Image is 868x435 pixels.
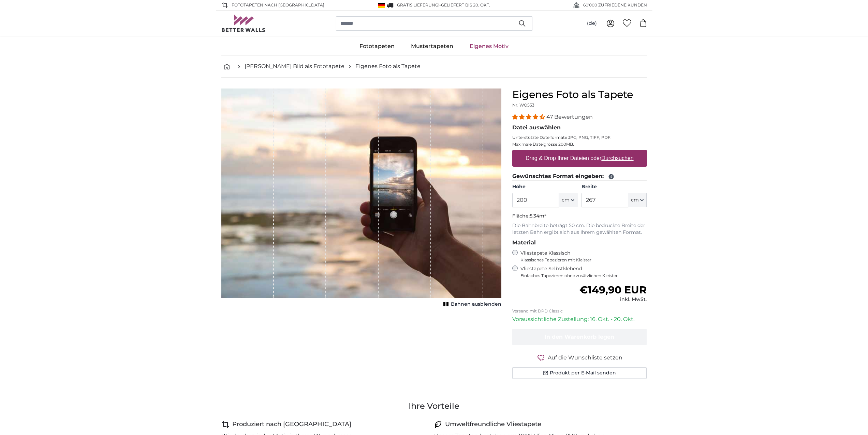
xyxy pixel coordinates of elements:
span: In den Warenkorb legen [545,334,614,340]
legend: Gewünschtes Format eingeben: [512,172,647,181]
span: €149,90 EUR [579,284,647,296]
legend: Datei auswählen [512,124,647,132]
span: 4.38 stars [512,114,546,120]
a: Eigenes Motiv [461,37,517,55]
div: inkl. MwSt. [579,296,647,303]
img: Deutschland [378,3,385,8]
a: Fototapeten [351,37,403,55]
button: Produkt per E-Mail senden [512,367,647,379]
a: Eigenes Foto als Tapete [355,62,421,70]
span: Klassisches Tapezieren mit Kleister [520,257,641,263]
label: Vliestapete Klassisch [520,250,641,263]
button: cm [559,193,577,207]
span: - [439,2,490,7]
button: (de) [582,17,602,30]
button: Bahnen ausblenden [441,300,501,309]
span: 60'000 ZUFRIEDENE KUNDEN [583,2,647,8]
span: GRATIS Lieferung! [397,2,439,7]
h4: Produziert nach [GEOGRAPHIC_DATA] [232,420,351,429]
p: Versand mit DPD Classic [512,308,647,314]
button: In den Warenkorb legen [512,329,647,345]
img: Betterwalls [221,15,266,32]
span: 5.34m² [530,213,546,219]
span: cm [562,197,570,204]
nav: breadcrumbs [221,55,647,78]
label: Vliestapete Selbstklebend [520,265,647,278]
button: cm [628,193,647,207]
p: Die Bahnbreite beträgt 50 cm. Die bedruckte Breite der letzten Bahn ergibt sich aus Ihrem gewählt... [512,222,647,236]
button: Auf die Wunschliste setzen [512,353,647,362]
span: 47 Bewertungen [546,114,593,120]
u: Durchsuchen [601,155,633,161]
span: cm [631,197,639,204]
h4: Umweltfreundliche Vliestapete [445,420,541,429]
h1: Eigenes Foto als Tapete [512,88,647,101]
p: Fläche: [512,213,647,220]
span: Auf die Wunschliste setzen [548,354,622,362]
span: Fototapeten nach [GEOGRAPHIC_DATA] [232,2,324,8]
p: Maximale Dateigrösse 200MB. [512,142,647,147]
p: Unterstützte Dateiformate JPG, PNG, TIFF, PDF. [512,135,647,140]
a: [PERSON_NAME] Bild als Fototapete [245,62,344,70]
label: Höhe [512,183,577,190]
span: Nr. WQ553 [512,102,534,108]
legend: Material [512,239,647,247]
label: Drag & Drop Ihrer Dateien oder [523,151,636,165]
div: 1 of 1 [221,88,501,309]
span: Geliefert bis 20. Okt. [441,2,490,7]
a: Mustertapeten [403,37,461,55]
label: Breite [582,183,647,190]
span: Bahnen ausblenden [451,301,501,308]
span: Einfaches Tapezieren ohne zusätzlichen Kleister [520,273,647,278]
h3: Ihre Vorteile [221,401,647,412]
p: Voraussichtliche Zustellung: 16. Okt. - 20. Okt. [512,315,647,323]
